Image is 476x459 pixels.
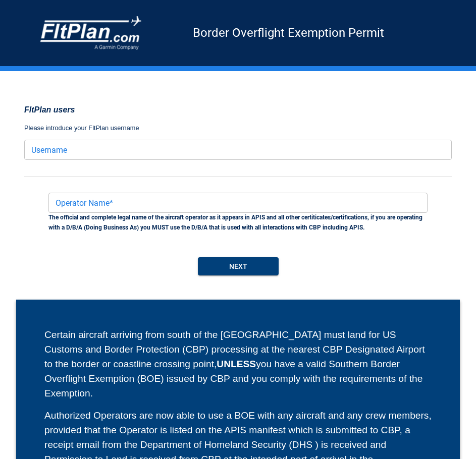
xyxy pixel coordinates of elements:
[40,16,141,50] img: COMPANY LOGO
[24,123,452,133] p: Please introduce your FltPlan username
[141,32,436,33] h5: Border Overflight Exemption Permit
[198,257,279,276] button: Next
[44,328,432,400] div: Certain aircraft arriving from south of the [GEOGRAPHIC_DATA] must land for US Customs and Border...
[24,103,452,117] h3: FltPlan users
[217,359,256,369] strong: UNLESS
[48,214,422,231] span: The official and complete legal name of the aircraft operator as it appears in APIS and all other...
